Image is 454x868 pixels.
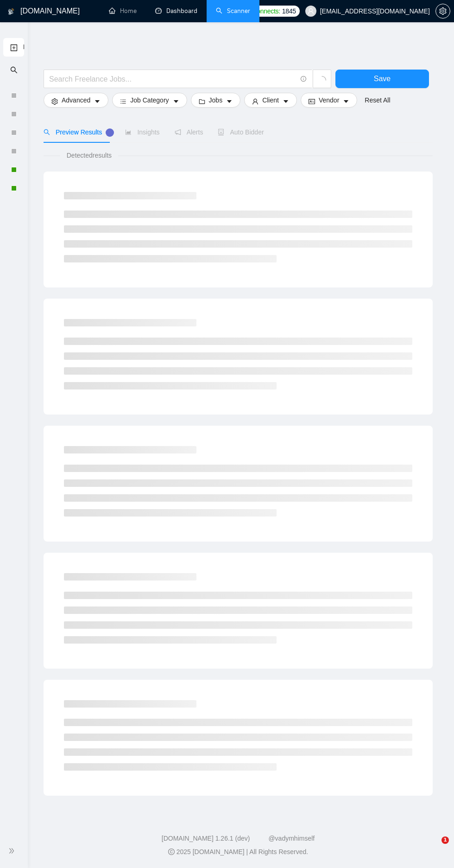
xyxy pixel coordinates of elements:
[168,849,175,855] span: copyright
[422,836,445,859] iframe: Intercom live chat
[191,93,241,108] button: folderJobscaret-down
[3,38,24,57] li: New Scanner
[175,129,181,135] span: notification
[343,98,349,105] span: caret-down
[309,98,315,105] span: idcard
[10,60,18,79] span: search
[282,6,296,16] span: 1845
[335,70,429,88] button: Save
[268,835,315,842] a: @vadymhimself
[226,98,233,105] span: caret-down
[441,836,449,844] span: 1
[60,150,118,160] span: Detected results
[436,7,450,15] span: setting
[216,7,250,15] a: searchScanner
[120,98,126,105] span: bars
[252,98,259,105] span: user
[8,4,14,19] img: logo
[199,98,205,105] span: folder
[44,128,110,136] span: Preview Results
[162,835,250,842] a: [DOMAIN_NAME] 1.26.1 (dev)
[173,98,179,105] span: caret-down
[283,98,289,105] span: caret-down
[374,73,391,84] span: Save
[218,129,224,135] span: robot
[8,846,18,855] span: double-right
[30,847,447,857] div: 2025 [DOMAIN_NAME] | All Rights Reserved.
[10,38,18,57] a: New Scanner
[94,98,101,105] span: caret-down
[365,95,390,105] a: Reset All
[44,93,108,108] button: settingAdvancedcaret-down
[435,7,450,15] a: setting
[209,95,223,105] span: Jobs
[109,7,137,15] a: homeHome
[49,73,296,85] input: Search Freelance Jobs...
[435,4,450,19] button: setting
[301,93,357,108] button: idcardVendorcaret-down
[319,95,339,105] span: Vendor
[106,128,114,137] div: Tooltip anchor
[125,128,159,136] span: Insights
[175,128,203,136] span: Alerts
[252,6,280,16] span: Connects:
[301,76,307,82] span: info-circle
[262,95,279,105] span: Client
[112,93,187,108] button: barsJob Categorycaret-down
[155,7,197,15] a: dashboardDashboard
[62,95,90,105] span: Advanced
[244,93,297,108] button: userClientcaret-down
[51,98,58,105] span: setting
[125,129,132,135] span: area-chart
[218,128,264,136] span: Auto Bidder
[130,95,169,105] span: Job Category
[44,129,50,135] span: search
[308,8,314,14] span: user
[3,60,24,198] li: My Scanners
[318,76,326,84] span: loading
